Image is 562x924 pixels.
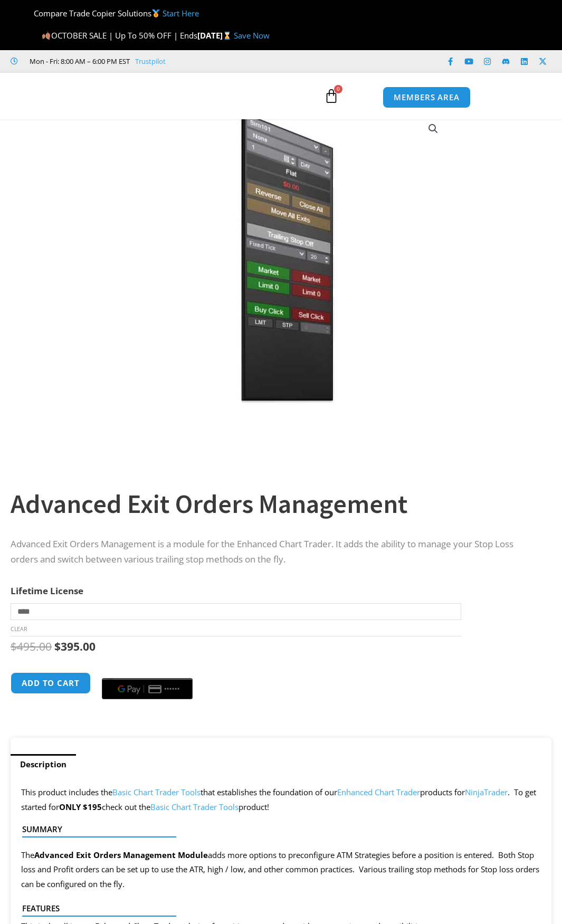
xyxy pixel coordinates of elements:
[102,678,193,699] button: Buy with GPay
[11,639,17,654] span: $
[152,9,160,17] img: 🥇
[135,55,166,68] a: Trustpilot
[163,8,199,18] a: Start Here
[42,32,50,40] img: 🍂
[223,32,231,40] img: ⌛
[11,754,76,775] a: Description
[11,625,27,633] a: Clear options
[11,537,541,567] p: Advanced Exit Orders Management is a module for the Enhanced Chart Trader. It adds the ability to...
[334,85,342,93] span: 0
[197,30,234,41] strong: [DATE]
[150,802,239,812] a: Basic Chart Trader Tools
[111,111,451,403] img: AdvancedStopLossMgmt
[34,850,208,860] strong: Advanced Exit Orders Management Module
[59,802,102,812] strong: ONLY $195
[27,55,130,68] span: Mon - Fri: 8:00 AM – 6:00 PM EST
[100,671,195,672] iframe: Secure payment input frame
[465,787,508,797] a: NinjaTrader
[337,787,420,797] a: Enhanced Chart Trader
[424,119,443,138] a: View full-screen image gallery
[22,824,531,834] h4: Summary
[42,30,197,41] span: OCTOBER SALE | Up To 50% OFF | Ends
[11,672,91,694] button: Add to cart
[73,77,186,115] img: LogoAI | Affordable Indicators – NinjaTrader
[383,87,471,108] a: MEMBERS AREA
[25,9,33,17] img: 🏆
[164,685,180,693] text: ••••••
[234,30,270,41] a: Save Now
[22,903,531,913] h4: Features
[54,639,96,654] bdi: 395.00
[308,81,355,111] a: 0
[112,787,201,797] a: Basic Chart Trader Tools
[54,639,61,654] span: $
[21,848,541,892] p: The adds more options to preconfigure ATM Strategies before a position is entered. Both Stop loss...
[11,639,52,654] bdi: 495.00
[394,93,460,101] span: MEMBERS AREA
[102,802,269,812] span: check out the product!
[11,485,541,522] h1: Advanced Exit Orders Management
[11,585,83,597] label: Lifetime License
[21,785,541,815] p: This product includes the that establishes the foundation of our products for . To get started for
[25,8,199,18] span: Compare Trade Copier Solutions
